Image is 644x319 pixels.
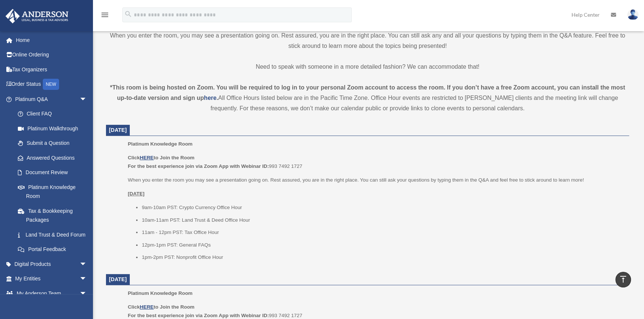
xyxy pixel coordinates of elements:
[10,227,98,242] a: Land Trust & Deed Forum
[3,9,71,23] img: Anderson Advisors Platinum Portal
[140,155,154,160] a: HERE
[80,92,94,107] span: arrow_drop_down
[5,257,98,271] a: Digital Productsarrow_drop_down
[128,163,269,169] b: For the best experience join via Zoom App with Webinar ID:
[109,276,127,282] span: [DATE]
[204,95,217,101] a: here
[10,165,98,180] a: Document Review
[80,271,94,287] span: arrow_drop_down
[142,253,624,262] li: 1pm-2pm PST: Nonprofit Office Hour
[142,203,624,212] li: 9am-10am PST: Crypto Currency Office Hour
[106,62,629,72] p: Need to speak with someone in a more detailed fashion? We can accommodate that!
[142,228,624,237] li: 11am - 12pm PST: Tax Office Hour
[128,304,194,310] b: Click to Join the Room
[10,107,98,121] a: Client FAQ
[80,257,94,272] span: arrow_drop_down
[10,204,98,227] a: Tax & Bookkeeping Packages
[128,191,145,196] u: [DATE]
[128,313,269,318] b: For the best experience join via Zoom App with Webinar ID:
[5,271,98,286] a: My Entitiesarrow_drop_down
[128,176,624,185] p: When you enter the room you may see a presentation going on. Rest assured, you are in the right p...
[5,33,98,48] a: Home
[619,275,628,284] i: vertical_align_top
[128,155,194,160] b: Click to Join the Room
[80,286,94,301] span: arrow_drop_down
[124,10,132,18] i: search
[5,77,98,92] a: Order StatusNEW
[5,92,98,107] a: Platinum Q&Aarrow_drop_down
[142,216,624,225] li: 10am-11am PST: Land Trust & Deed Office Hour
[110,84,625,101] strong: *This room is being hosted on Zoom. You will be required to log in to your personal Zoom account ...
[140,304,154,310] a: HERE
[5,286,98,301] a: My Anderson Teamarrow_drop_down
[10,242,98,257] a: Portal Feedback
[106,82,629,114] div: All Office Hours listed below are in the Pacific Time Zone. Office Hour events are restricted to ...
[5,48,98,62] a: Online Ordering
[5,62,98,77] a: Tax Organizers
[627,9,638,20] img: User Pic
[43,79,59,90] div: NEW
[100,13,109,19] a: menu
[109,127,127,133] span: [DATE]
[10,136,98,151] a: Submit a Question
[10,121,98,136] a: Platinum Walkthrough
[106,30,629,51] p: When you enter the room, you may see a presentation going on. Rest assured, you are in the right ...
[100,10,109,19] i: menu
[216,95,218,101] strong: .
[142,241,624,250] li: 12pm-1pm PST: General FAQs
[10,180,94,204] a: Platinum Knowledge Room
[128,290,193,296] span: Platinum Knowledge Room
[615,272,631,287] a: vertical_align_top
[128,153,624,171] p: 993 7492 1727
[128,141,193,147] span: Platinum Knowledge Room
[10,150,98,165] a: Answered Questions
